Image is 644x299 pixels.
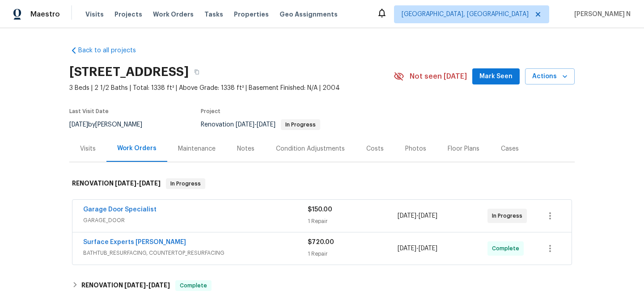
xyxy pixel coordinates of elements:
span: Mark Seen [479,71,513,82]
a: Surface Experts [PERSON_NAME] [83,239,186,245]
span: [DATE] [148,282,170,288]
div: Notes [237,144,254,153]
span: Not seen [DATE] [410,72,467,81]
span: - [236,122,275,128]
h6: RENOVATION [81,280,170,291]
div: Cases [501,144,519,153]
h6: RENOVATION [72,178,161,189]
span: Actions [532,71,568,82]
span: [PERSON_NAME] N [571,10,631,19]
span: Projects [114,10,142,19]
div: by [PERSON_NAME] [69,119,153,130]
div: RENOVATION [DATE]-[DATE]Complete [69,275,575,296]
div: 1 Repair [308,217,398,226]
span: [DATE] [257,122,275,128]
span: Work Orders [153,10,194,19]
span: 3 Beds | 2 1/2 Baths | Total: 1338 ft² | Above Grade: 1338 ft² | Basement Finished: N/A | 2004 [69,84,394,93]
div: Costs [366,144,384,153]
span: Project [201,109,220,114]
span: In Progress [167,179,204,188]
a: Back to all projects [69,46,155,55]
span: [DATE] [69,122,88,128]
div: Condition Adjustments [276,144,345,153]
span: [DATE] [124,282,146,288]
span: Tasks [204,11,223,17]
span: [DATE] [236,122,254,128]
span: $720.00 [308,239,334,245]
span: - [398,244,437,253]
div: Floor Plans [448,144,479,153]
span: Renovation [201,122,320,128]
span: Maestro [30,10,60,19]
span: [GEOGRAPHIC_DATA], [GEOGRAPHIC_DATA] [402,10,529,19]
span: [DATE] [115,180,136,186]
div: Maintenance [178,144,216,153]
div: Work Orders [117,144,157,153]
div: Photos [405,144,426,153]
button: Actions [525,68,575,85]
div: 1 Repair [308,249,398,258]
h2: [STREET_ADDRESS] [69,67,189,76]
span: Last Visit Date [69,109,109,114]
span: Geo Assignments [280,10,338,19]
span: In Progress [282,122,319,127]
span: BATHTUB_RESURFACING, COUNTERTOP_RESURFACING [83,248,308,257]
button: Copy Address [189,64,205,80]
span: Complete [492,244,523,253]
span: [DATE] [398,245,416,252]
span: Complete [176,281,211,290]
button: Mark Seen [472,68,520,85]
div: RENOVATION [DATE]-[DATE]In Progress [69,169,575,198]
a: Garage Door Specialist [83,206,157,213]
span: [DATE] [419,245,437,252]
span: $150.00 [308,206,332,213]
span: [DATE] [398,213,416,219]
span: [DATE] [419,213,437,219]
div: Visits [80,144,96,153]
span: - [124,282,170,288]
span: [DATE] [139,180,161,186]
span: Properties [234,10,269,19]
span: - [115,180,161,186]
span: GARAGE_DOOR [83,216,308,225]
span: Visits [85,10,104,19]
span: - [398,211,437,220]
span: In Progress [492,211,526,220]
